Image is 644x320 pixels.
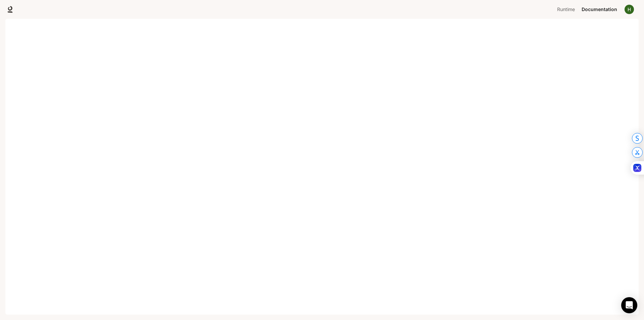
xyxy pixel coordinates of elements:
[621,297,637,313] div: Open Intercom Messenger
[579,3,620,16] a: Documentation
[625,5,634,14] img: User avatar
[623,3,636,16] button: User avatar
[557,5,575,14] span: Runtime
[5,19,639,320] iframe: Documentation
[554,3,578,16] a: Runtime
[582,5,617,14] span: Documentation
